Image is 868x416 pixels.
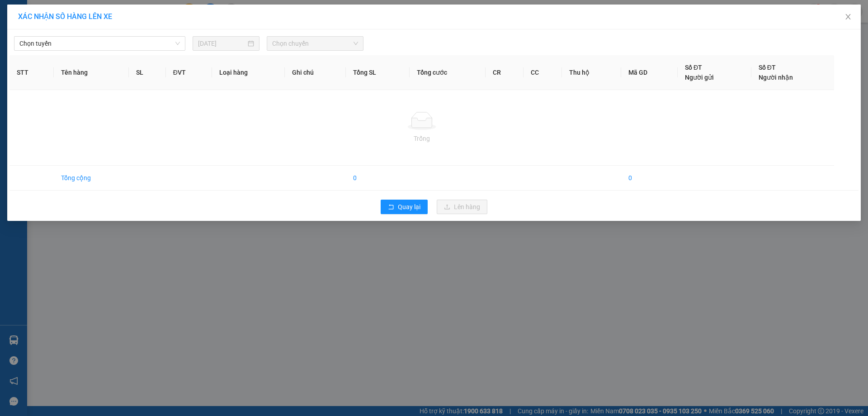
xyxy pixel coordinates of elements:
[759,64,776,71] span: Số ĐT
[437,200,487,214] button: uploadLên hàng
[9,55,54,90] th: STT
[166,55,212,90] th: ĐVT
[346,166,410,191] td: 0
[524,55,562,90] th: CC
[19,37,180,50] span: Chọn tuyến
[621,55,678,90] th: Mã GD
[56,13,90,56] b: Gửi khách hàng
[844,13,852,20] span: close
[410,55,486,90] th: Tổng cước
[759,74,793,81] span: Người nhận
[486,55,524,90] th: CR
[76,34,124,42] b: [DOMAIN_NAME]
[621,166,678,191] td: 0
[129,55,165,90] th: SL
[198,38,246,48] input: 12/08/2025
[11,58,40,101] b: Xe Đăng Nhân
[17,134,827,143] div: Trống
[272,37,358,50] span: Chọn chuyến
[54,55,129,90] th: Tên hàng
[835,5,861,30] button: Close
[76,43,124,54] li: (c) 2017
[18,12,112,21] span: XÁC NHẬN SỐ HÀNG LÊN XE
[212,55,285,90] th: Loại hàng
[562,55,621,90] th: Thu hộ
[685,64,702,71] span: Số ĐT
[98,11,120,33] img: logo.jpg
[398,202,420,212] span: Quay lại
[685,74,714,81] span: Người gửi
[381,200,428,214] button: rollbackQuay lại
[346,55,410,90] th: Tổng SL
[285,55,346,90] th: Ghi chú
[388,204,394,211] span: rollback
[54,166,129,191] td: Tổng cộng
